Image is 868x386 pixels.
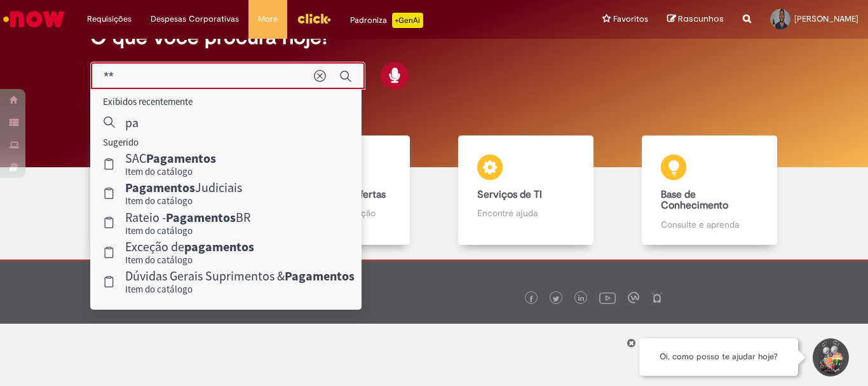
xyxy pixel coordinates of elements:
span: [PERSON_NAME] [794,13,858,24]
img: logo_footer_linkedin.png [578,295,585,303]
img: ServiceNow [1,6,67,32]
img: click_logo_yellow_360x200.png [297,9,331,28]
img: logo_footer_youtube.png [599,289,616,306]
div: Padroniza [350,13,423,28]
a: Tirar dúvidas Tirar dúvidas com Lupi Assist e Gen Ai [67,135,250,245]
img: logo_footer_workplace.png [628,292,639,303]
span: Favoritos [613,13,648,25]
a: Rascunhos [667,13,724,25]
img: logo_footer_twitter.png [553,296,559,302]
h2: O que você procura hoje? [90,26,778,48]
span: More [258,13,278,25]
a: Base de Conhecimento Consulte e aprenda [618,135,801,245]
p: Consulte e aprenda [661,218,757,231]
span: Despesas Corporativas [151,13,239,25]
b: Serviços de TI [477,188,542,201]
p: +GenAi [392,13,423,28]
button: Iniciar Conversa de Suporte [811,338,849,376]
img: logo_footer_facebook.png [528,296,534,302]
span: Requisições [87,13,132,25]
b: Base de Conhecimento [661,188,728,212]
a: Serviços de TI Encontre ajuda [434,135,618,245]
p: Encontre ajuda [477,207,574,219]
img: logo_footer_naosei.png [651,292,663,303]
div: Oi, como posso te ajudar hoje? [639,338,798,376]
span: Rascunhos [678,13,724,25]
